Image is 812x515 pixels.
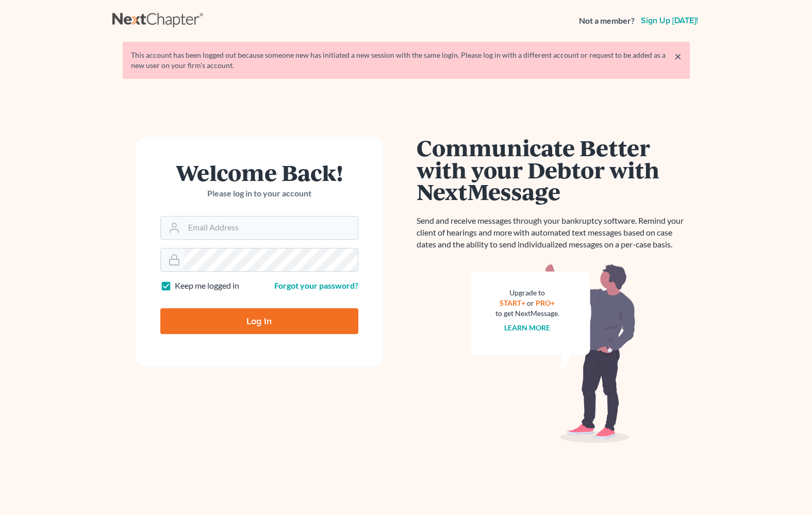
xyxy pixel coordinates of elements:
div: Upgrade to [495,288,559,298]
span: or [527,298,534,307]
input: Log In [160,308,358,334]
div: This account has been logged out because someone new has initiated a new session with the same lo... [131,50,682,71]
a: PRO+ [536,298,555,307]
input: Email Address [184,217,358,239]
img: nextmessage_bg-59042aed3d76b12b5cd301f8e5b87938c9018125f34e5fa2b7a6b67550977c72.svg [471,263,636,443]
h1: Welcome Back! [160,161,358,184]
a: Sign up [DATE]! [639,16,700,25]
div: to get NextMessage. [495,308,559,319]
a: Learn more [504,323,550,332]
h1: Communicate Better with your Debtor with NextMessage [417,137,690,203]
a: START+ [500,298,525,307]
p: Please log in to your account [160,188,358,200]
label: Keep me logged in [175,280,239,292]
a: × [674,50,682,62]
p: Send and receive messages through your bankruptcy software. Remind your client of hearings and mo... [417,215,690,251]
a: Forgot your password? [274,280,358,290]
strong: Not a member? [579,15,635,27]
